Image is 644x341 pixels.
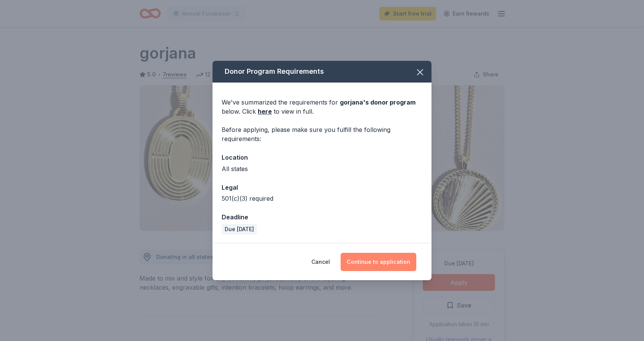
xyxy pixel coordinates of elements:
div: Due [DATE] [222,224,257,235]
div: All states [222,164,422,173]
button: Cancel [311,253,330,271]
div: We've summarized the requirements for below. Click to view in full. [222,98,422,116]
div: Deadline [222,212,422,222]
div: Location [222,152,422,162]
button: Continue to application [341,253,416,271]
div: 501(c)(3) required [222,194,422,203]
div: Donor Program Requirements [213,61,431,82]
div: Before applying, please make sure you fulfill the following requirements: [222,125,422,143]
span: gorjana 's donor program [340,98,416,106]
div: Legal [222,182,422,192]
a: here [258,107,272,116]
